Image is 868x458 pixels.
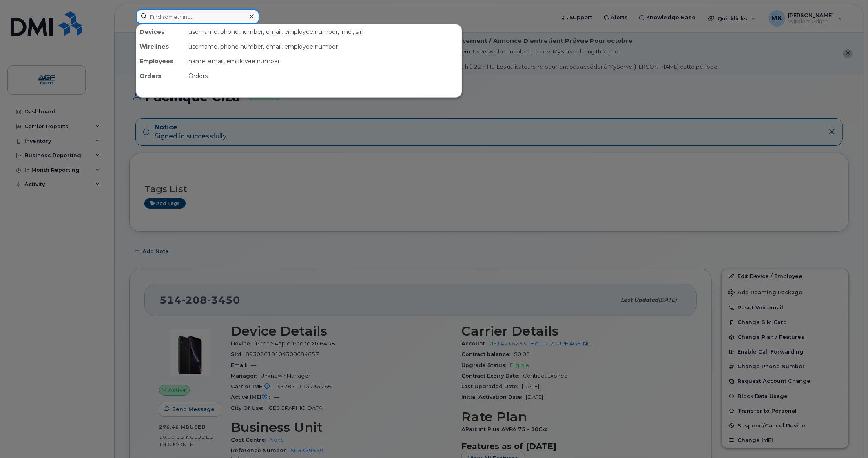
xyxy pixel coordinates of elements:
[136,39,185,54] div: Wirelines
[136,69,185,83] div: Orders
[185,39,462,54] div: username, phone number, email, employee number
[136,54,185,69] div: Employees
[185,69,462,83] div: Orders
[185,54,462,69] div: name, email, employee number
[136,24,185,39] div: Devices
[185,24,462,39] div: username, phone number, email, employee number, imei, sim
